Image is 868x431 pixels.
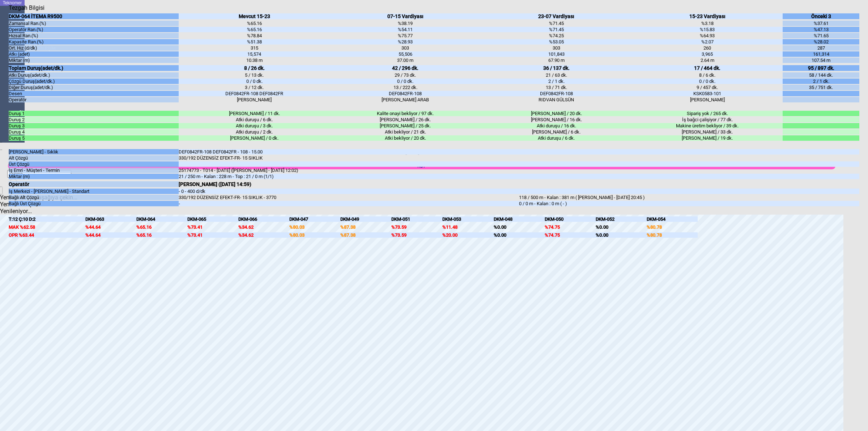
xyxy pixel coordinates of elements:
[481,39,631,45] div: %53.05
[179,195,519,200] div: 330/192 DÜZENSİZ EFEKT-FR- 15 SIKLIK - 3770
[179,111,329,116] div: [PERSON_NAME] / 11 dk.
[330,45,481,51] div: 303
[179,21,329,26] div: %65.16
[632,21,783,26] div: %3.18
[179,168,519,173] div: 25174773 - T014 - [DATE] ([PERSON_NAME] - [DATE] 12:02)
[632,123,783,128] div: Makine üretim bekliyor / 39 dk.
[330,72,481,78] div: 29 / 73 dk.
[9,189,179,194] div: İş Merkezi - [PERSON_NAME] - Standart
[481,79,631,84] div: 2 / 1 dk.
[340,224,391,230] div: %87.38
[391,216,442,222] div: DKM-051
[187,232,238,238] div: %73.41
[494,216,545,222] div: DKM-048
[9,129,179,135] div: Duruş 4
[442,224,493,230] div: %11.48
[9,168,179,173] div: İş Emri - Müşteri - Termin
[647,216,698,222] div: DKM-054
[481,117,631,122] div: [PERSON_NAME] / 16 dk.
[9,27,179,32] div: Operatör Ran.(%)
[179,13,329,19] div: Mevcut 15-23
[9,13,179,19] div: DKM-064 İTEMA R9500
[9,155,179,161] div: Alt Çözgü
[179,27,329,32] div: %65.16
[9,111,179,116] div: Duruş 1
[330,85,481,90] div: 13 / 222 dk.
[481,65,631,71] div: 36 / 137 dk.
[289,232,340,238] div: %80.03
[179,201,519,206] div: -
[179,45,329,51] div: 315
[9,135,179,141] div: Duruş 5
[187,224,238,230] div: %73.41
[481,13,631,19] div: 23-07 Vardiyası
[330,65,481,71] div: 42 / 296 dk.
[289,224,340,230] div: %80.03
[9,58,179,63] div: Miktar (m)
[519,195,859,200] div: 118 / 500 m - Kalan : 381 m ( [PERSON_NAME] - [DATE] 20:45 )
[481,91,631,96] div: DEF0842FR-108
[136,216,187,222] div: DKM-064
[9,85,179,90] div: Diğer Duruş(adet/dk.)
[330,111,481,116] div: Kalite onayi bekliyor / 97 dk.
[9,232,85,238] div: OPR %63.44
[783,21,859,26] div: %37.61
[783,33,859,38] div: %71.65
[632,91,783,96] div: KSK0583-101
[632,65,783,71] div: 17 / 464 dk.
[330,117,481,122] div: [PERSON_NAME] / 26 dk.
[481,111,631,116] div: [PERSON_NAME] / 20 dk.
[9,72,179,78] div: Atkı Duruş(adet/dk.)
[481,72,631,78] div: 21 / 63 dk.
[391,224,442,230] div: %73.59
[9,33,179,38] div: Hızsal Ran.(%)
[9,39,179,45] div: Kapasite Ran.(%)
[179,97,329,102] div: [PERSON_NAME]
[519,201,859,206] div: 0 / 0 m - Kalan : 0 m ( - )
[632,27,783,32] div: %15.83
[783,72,859,78] div: 58 / 144 dk.
[330,51,481,57] div: 55,506
[179,174,519,179] div: 21 / 250 m - Kalan : 228 m - Top : 21 / 0 m (1/1)
[391,232,442,238] div: %73.59
[9,149,179,155] div: [PERSON_NAME] - Sıklık
[494,224,545,230] div: %0.00
[442,216,493,222] div: DKM-053
[632,85,783,90] div: 9 / 457 dk.
[481,27,631,32] div: %71.45
[340,232,391,238] div: %87.38
[179,79,329,84] div: 0 / 0 dk.
[179,129,329,135] div: Atki duruşu / 2 dk.
[238,216,289,222] div: DKM-066
[9,51,179,57] div: Atkı (adet)
[9,195,179,200] div: Bağlı Alt Çözgü
[481,129,631,135] div: [PERSON_NAME] / 6 dk.
[545,224,596,230] div: %74.75
[330,79,481,84] div: 0 / 0 dk.
[632,13,783,19] div: 15-23 Vardiyası
[179,117,329,122] div: Atki duruşu / 6 dk.
[481,21,631,26] div: %71.45
[330,13,481,19] div: 07-15 Vardiyası
[9,21,179,26] div: Zamansal Ran.(%)
[9,45,179,51] div: Ort. Hız (d/dk)
[783,58,859,63] div: 107.54 m
[179,181,519,187] div: [PERSON_NAME] ([DATE] 14:59)
[596,224,647,230] div: %0.00
[179,189,519,194] div: - 0 - 400 d/dk
[9,216,85,222] div: T:12 Ç:10 D:2
[632,135,783,141] div: [PERSON_NAME] / 19 dk.
[179,65,329,71] div: 8 / 26 dk.
[783,45,859,51] div: 287
[9,65,179,71] div: Toplam Duruş(adet/dk.)
[481,135,631,141] div: Atki duruşu / 6 dk.
[9,79,179,84] div: Çözgü Duruş(adet/dk.)
[632,58,783,63] div: 2.64 m
[9,4,47,11] div: Tezgah Bilgisi
[9,97,179,102] div: Operatör
[783,65,859,71] div: 95 / 897 dk.
[632,117,783,122] div: İş bağci çalişiyor / 77 dk.
[647,232,698,238] div: %80.78
[783,27,859,32] div: %47.13
[330,129,481,135] div: Atki bekliyor / 21 dk.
